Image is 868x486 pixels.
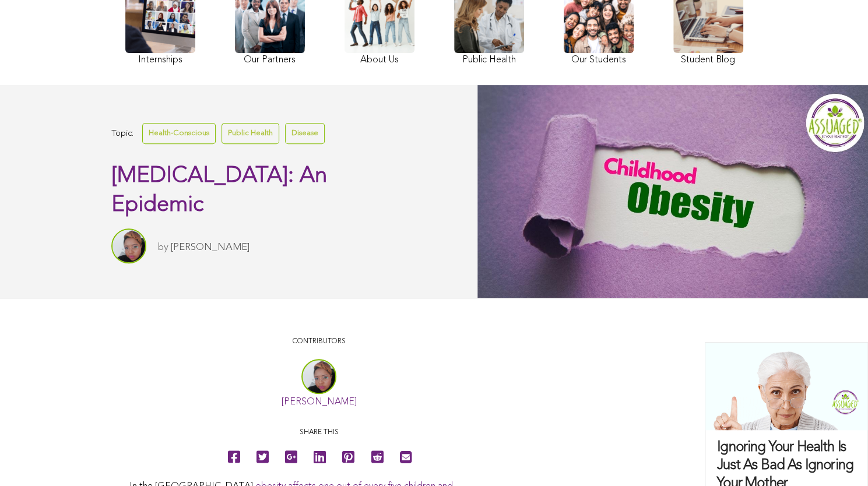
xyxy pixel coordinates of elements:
[285,123,325,143] a: Disease
[129,427,508,438] p: Share this
[171,242,249,252] a: [PERSON_NAME]
[142,123,216,143] a: Health-Conscious
[282,397,357,407] a: [PERSON_NAME]
[111,165,327,216] span: [MEDICAL_DATA]: An Epidemic
[111,126,133,142] span: Topic:
[158,242,168,252] span: by
[222,123,279,143] a: Public Health
[810,430,868,486] iframe: Chat Widget
[129,336,508,347] p: CONTRIBUTORS
[111,228,146,263] img: Tamifer Lewis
